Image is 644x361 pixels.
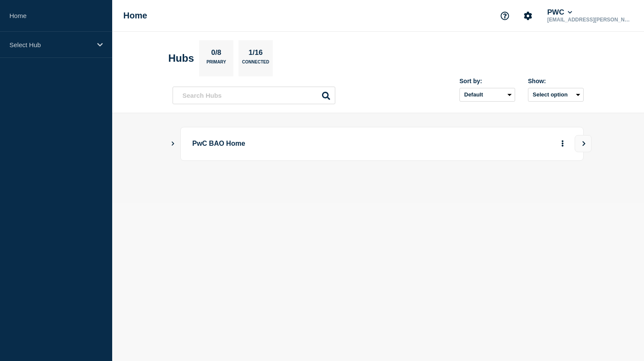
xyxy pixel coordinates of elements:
[208,48,225,60] p: 0/8
[575,135,592,152] button: View
[245,48,266,60] p: 1/16
[242,60,269,69] p: Connected
[171,141,175,147] button: Show Connected Hubs
[519,7,537,25] button: Account settings
[9,41,92,48] p: Select Hub
[123,11,147,21] h1: Home
[173,87,335,104] input: Search Hubs
[557,136,568,152] button: More actions
[528,78,584,84] div: Show:
[206,60,226,69] p: Primary
[459,88,515,102] select: Sort by
[192,136,429,152] p: PwC BAO Home
[528,88,584,102] button: Select option
[496,7,514,25] button: Support
[168,52,194,64] h2: Hubs
[546,8,574,17] button: PWC
[459,78,515,84] div: Sort by:
[546,17,635,23] p: [EMAIL_ADDRESS][PERSON_NAME][DOMAIN_NAME]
